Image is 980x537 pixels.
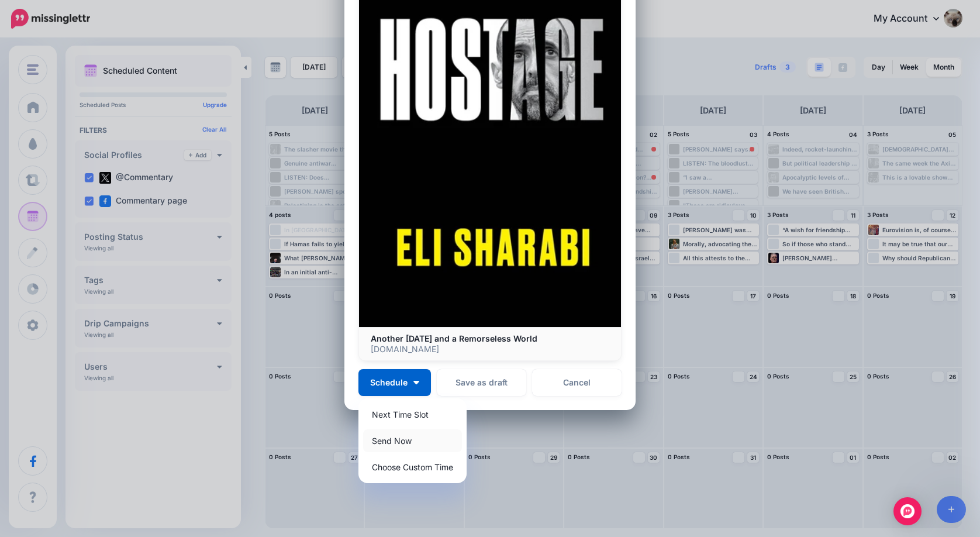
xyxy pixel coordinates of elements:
button: Schedule [358,369,431,396]
span: Schedule [370,378,408,387]
p: [DOMAIN_NAME] [371,344,609,354]
div: Schedule [358,398,467,483]
img: arrow-down-white.png [413,381,419,384]
div: Open Intercom Messenger [893,497,922,525]
a: Choose Custom Time [363,456,462,479]
a: Cancel [532,369,622,396]
a: Send Now [363,429,462,452]
a: Next Time Slot [363,403,462,426]
button: Save as draft [437,369,526,396]
b: Another [DATE] and a Remorseless World [371,333,537,343]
